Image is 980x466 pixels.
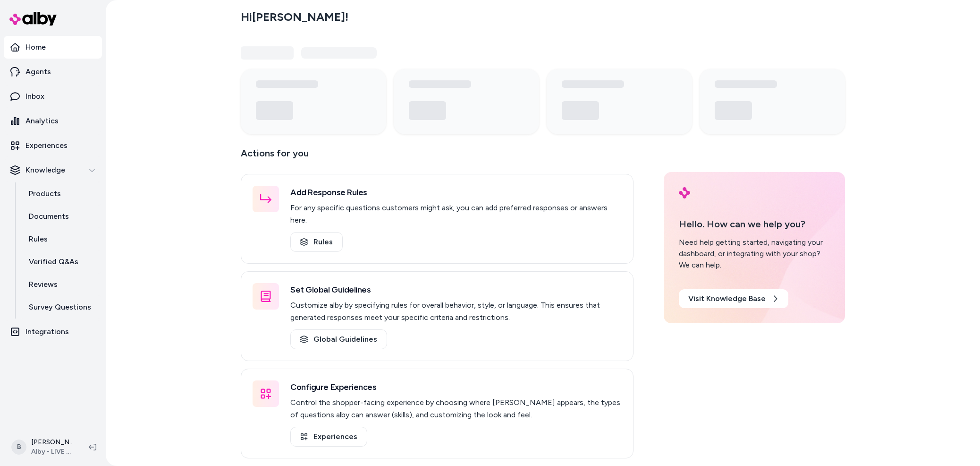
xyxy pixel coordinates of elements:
[25,326,69,337] p: Integrations
[11,440,26,455] span: B
[4,110,102,132] a: Analytics
[6,432,81,462] button: B[PERSON_NAME]Alby - LIVE on [DOMAIN_NAME]
[290,299,622,324] p: Customize alby by specifying rules for overall behavior, style, or language. This ensures that ge...
[679,187,690,198] img: alby Logo
[4,36,102,59] a: Home
[290,232,343,252] a: Rules
[4,60,102,83] a: Agents
[31,447,74,457] span: Alby - LIVE on [DOMAIN_NAME]
[679,217,830,231] p: Hello. How can we help you?
[25,66,51,78] p: Agents
[25,140,68,151] p: Experiences
[679,289,788,308] a: Visit Knowledge Base
[4,159,102,181] button: Knowledge
[290,380,622,394] h3: Configure Experiences
[19,205,102,228] a: Documents
[19,250,102,273] a: Verified Q&As
[290,283,622,296] h3: Set Global Guidelines
[19,296,102,319] a: Survey Questions
[9,12,57,26] img: alby Logo
[4,134,102,157] a: Experiences
[679,237,830,271] div: Need help getting started, navigating your dashboard, or integrating with your shop? We can help.
[19,273,102,296] a: Reviews
[4,85,102,108] a: Inbox
[19,182,102,205] a: Products
[29,188,61,199] p: Products
[29,302,91,313] p: Survey Questions
[290,202,622,226] p: For any specific questions customers might ask, you can add preferred responses or answers here.
[25,42,46,53] p: Home
[29,279,58,290] p: Reviews
[4,320,102,343] a: Integrations
[29,211,69,222] p: Documents
[31,438,74,447] p: [PERSON_NAME]
[290,186,622,199] h3: Add Response Rules
[290,329,387,349] a: Global Guidelines
[29,256,78,268] p: Verified Q&As
[241,146,634,168] p: Actions for you
[19,228,102,250] a: Rules
[25,91,44,102] p: Inbox
[25,115,59,127] p: Analytics
[241,10,348,24] h2: Hi [PERSON_NAME] !
[25,164,65,176] p: Knowledge
[290,397,622,421] p: Control the shopper-facing experience by choosing where [PERSON_NAME] appears, the types of quest...
[29,233,48,245] p: Rules
[290,427,367,447] a: Experiences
